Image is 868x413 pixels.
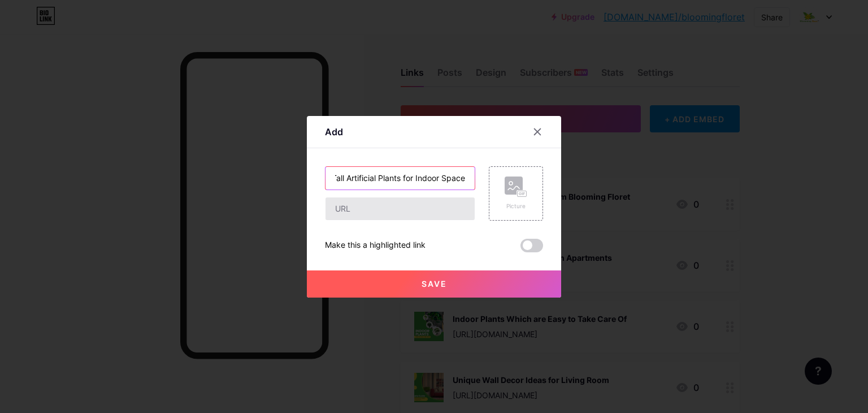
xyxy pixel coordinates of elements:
[422,279,447,289] span: Save
[505,202,527,210] div: Picture
[325,239,426,252] div: Make this a highlighted link
[325,167,475,190] input: Title
[307,270,561,298] button: Save
[325,197,475,220] input: URL
[325,125,343,139] div: Add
